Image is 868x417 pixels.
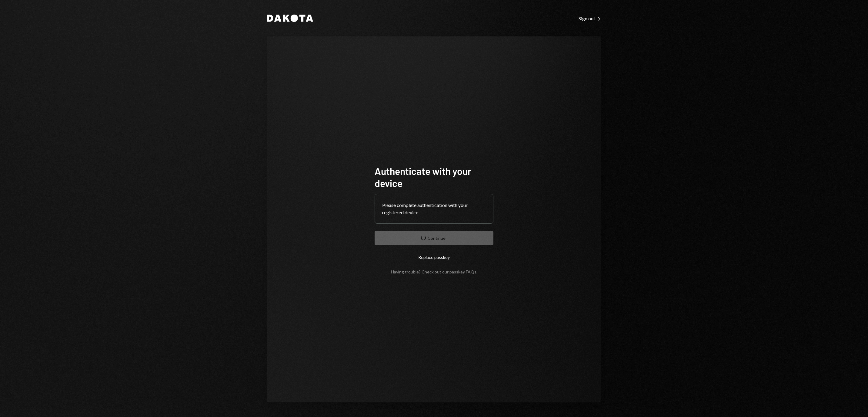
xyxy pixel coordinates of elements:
[579,15,601,22] a: Sign out
[449,269,476,275] a: passkey FAQs
[375,250,493,264] button: Replace passkey
[375,165,493,189] h1: Authenticate with your device
[391,269,477,274] div: Having trouble? Check out our .
[382,202,486,216] div: Please complete authentication with your registered device.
